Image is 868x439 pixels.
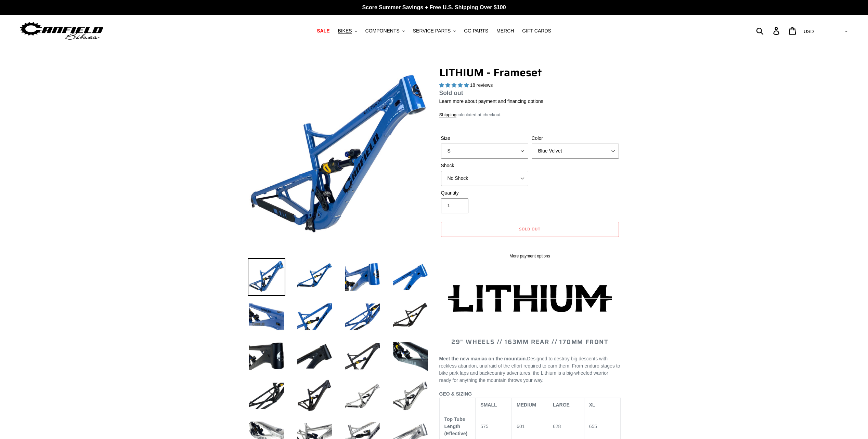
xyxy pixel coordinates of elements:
img: Load image into Gallery viewer, LITHIUM - Frameset [296,258,333,296]
a: MERCH [493,26,517,36]
label: Quantity [441,189,528,197]
img: Canfield Bikes [19,20,104,42]
span: MEDIUM [517,402,536,408]
button: COMPONENTS [362,26,408,36]
span: GIFT CARDS [522,28,551,34]
span: . [542,377,543,383]
a: GG PARTS [461,26,492,36]
img: Load image into Gallery viewer, LITHIUM - Frameset [248,298,285,335]
a: GIFT CARDS [519,26,555,36]
span: COMPONENTS [365,28,400,34]
img: Load image into Gallery viewer, LITHIUM - Frameset [391,258,429,296]
span: Top Tube Length (Effective) [444,416,468,436]
img: Load image into Gallery viewer, LITHIUM - Frameset [296,377,333,415]
span: From enduro stages to bike park laps and backcountry adventures, the Lithium is a big-wheeled war... [439,363,620,383]
span: 18 reviews [470,82,493,88]
a: SALE [313,26,333,36]
img: Load image into Gallery viewer, LITHIUM - Frameset [391,298,429,335]
span: MERCH [496,28,514,34]
span: 29" WHEELS // 163mm REAR // 170mm FRONT [451,337,608,347]
div: calculated at checkout. [439,111,621,118]
img: Load image into Gallery viewer, LITHIUM - Frameset [248,377,285,415]
span: XL [589,402,595,408]
span: SALE [317,28,329,34]
span: SERVICE PARTS [413,28,451,34]
label: Size [441,135,528,142]
img: Load image into Gallery viewer, LITHIUM - Frameset [296,298,333,335]
img: Load image into Gallery viewer, LITHIUM - Frameset [344,258,381,296]
span: Designed to destroy big descents with reckless abandon, unafraid of the effort required to earn t... [439,356,620,383]
img: Load image into Gallery viewer, LITHIUM - Frameset [391,377,429,415]
label: Shock [441,162,528,169]
span: Sold out [519,226,541,232]
input: Search [760,23,777,38]
img: Load image into Gallery viewer, LITHIUM - Frameset [391,337,429,375]
a: More payment options [441,253,619,259]
span: BIKES [338,28,352,34]
button: SERVICE PARTS [410,26,459,36]
img: Load image into Gallery viewer, LITHIUM - Frameset [248,258,285,296]
button: BIKES [334,26,360,36]
label: Color [532,135,619,142]
span: GG PARTS [464,28,488,34]
img: Load image into Gallery viewer, LITHIUM - Frameset [344,298,381,335]
b: Meet the new maniac on the mountain. [439,356,527,361]
span: 5.00 stars [439,82,470,88]
a: Learn more about payment and financing options [439,98,543,104]
a: Shipping [439,112,457,118]
img: Load image into Gallery viewer, LITHIUM - Frameset [248,337,285,375]
span: Sold out [439,90,463,96]
img: Load image into Gallery viewer, LITHIUM - Frameset [344,377,381,415]
span: SMALL [480,402,497,408]
span: LARGE [553,402,570,408]
img: Lithium-Logo_480x480.png [448,285,612,312]
img: Load image into Gallery viewer, LITHIUM - Frameset [344,337,381,375]
button: Sold out [441,222,619,237]
img: Load image into Gallery viewer, LITHIUM - Frameset [296,337,333,375]
h1: LITHIUM - Frameset [439,66,621,79]
span: GEO & SIZING [439,391,472,397]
